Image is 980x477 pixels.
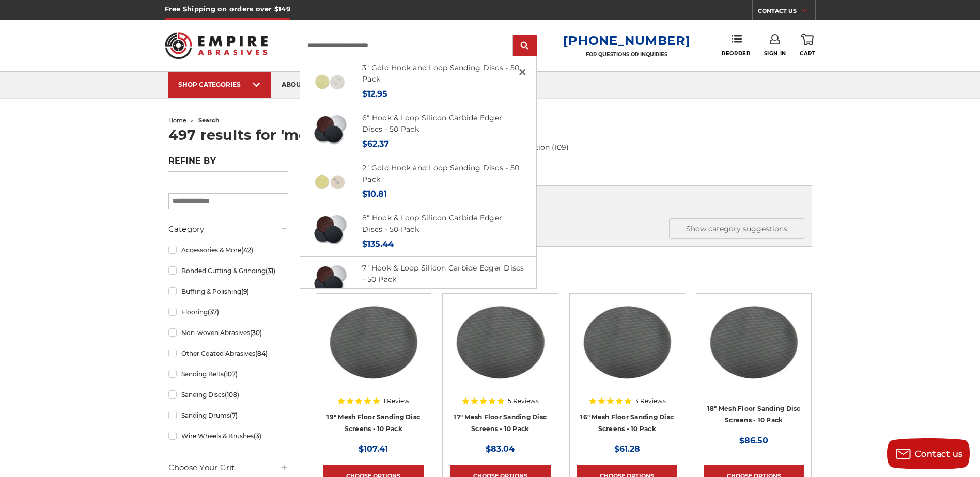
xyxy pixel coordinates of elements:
[764,50,786,57] span: Sign In
[168,223,288,235] h5: Category
[362,239,394,249] span: $135.44
[758,5,815,20] a: CONTACT US
[577,301,677,433] a: 16" Floor Sanding Mesh Screen
[168,282,288,300] a: Buffing & Polishing
[312,264,347,298] img: Silicon Carbide 7" Hook & Loop Edger Discs
[168,156,288,172] h5: Refine by
[168,386,288,404] a: Sanding Discs
[168,365,288,383] a: Sanding Belts
[563,33,690,48] a: [PHONE_NUMBER]
[241,246,253,254] span: (42)
[887,438,970,469] button: Contact us
[225,391,239,399] span: (108)
[168,128,812,142] h1: 497 results for 'mesh sanding disks'
[739,436,768,446] span: $86.50
[563,51,690,58] p: FOR QUESTIONS OR INQUIRIES
[359,444,388,454] span: $107.41
[362,213,502,234] a: 8" Hook & Loop Silicon Carbide Edger Discs - 50 Pack
[704,301,804,384] img: 18" Floor Sanding Mesh Screen
[704,301,804,433] a: 18" Floor Sanding Mesh Screen
[362,113,502,134] a: 6" Hook & Loop Silicon Carbide Edger Discs - 50 Pack
[230,411,238,419] span: (7)
[362,163,519,184] a: 2" Gold Hook and Loop Sanding Discs - 50 Pack
[165,25,268,66] img: Empire Abrasives
[514,64,531,81] a: Close
[312,63,347,99] img: 3 inch gold hook and loop sanding discs
[168,462,288,474] h5: Choose Your Grit
[915,449,963,459] span: Contact us
[168,406,288,424] a: Sanding Drums
[178,81,261,88] div: SHOP CATEGORIES
[254,432,261,440] span: (3)
[362,139,389,149] span: $62.37
[518,62,527,82] span: ×
[800,50,815,57] span: Cart
[271,72,325,98] a: about us
[208,308,219,316] span: (37)
[198,117,220,124] span: search
[168,117,186,124] a: home
[800,34,815,57] a: Cart
[312,164,347,199] img: 2 inch hook loop sanding discs gold
[168,344,288,362] a: Other Coated Abrasives
[323,193,804,204] div: Did you mean:
[168,262,288,280] a: Bonded Cutting & Grinding
[168,427,288,445] a: Wire Wheels & Brushes
[250,329,262,337] span: (30)
[323,301,424,384] img: 19" Floor Sanding Mesh Screen
[362,263,524,284] a: 7" Hook & Loop Silicon Carbide Edger Discs - 50 Pack
[722,34,750,56] a: Reorder
[450,301,550,384] img: 17" Floor Sanding Mesh Screen
[577,301,677,384] img: 16" Floor Sanding Mesh Screen
[362,189,387,199] span: $10.81
[266,267,275,275] span: (31)
[323,218,804,239] h5: Categories
[168,324,288,342] a: Non-woven Abrasives
[241,288,249,295] span: (9)
[614,444,640,454] span: $61.28
[168,303,288,321] a: Flooring
[362,63,519,84] a: 3" Gold Hook and Loop Sanding Discs - 50 Pack
[669,218,804,239] button: Show category suggestions
[323,301,424,433] a: 19" Floor Sanding Mesh Screen
[486,444,515,454] span: $83.04
[450,301,550,433] a: 17" Floor Sanding Mesh Screen
[312,214,347,248] img: Silicon Carbide 8" Hook & Loop Edger Discs
[515,36,535,56] input: Submit
[224,370,238,378] span: (107)
[168,241,288,259] a: Accessories & More
[362,89,387,99] span: $12.95
[722,50,750,57] span: Reorder
[312,114,347,148] img: Silicon Carbide 6" Hook & Loop Edger Discs
[255,349,268,357] span: (84)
